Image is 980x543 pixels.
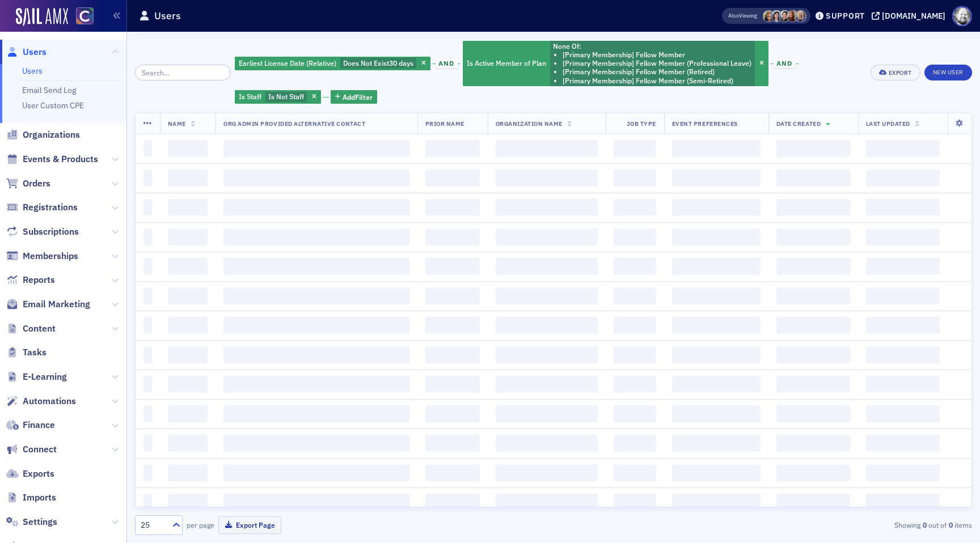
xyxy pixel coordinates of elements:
span: ‌ [425,494,480,511]
span: Does Not Exist [343,58,389,67]
a: Finance [6,419,55,431]
a: Users [22,66,43,76]
span: Connect [23,443,57,456]
span: ‌ [425,435,480,452]
span: ‌ [223,140,409,157]
span: ‌ [223,317,409,334]
span: ‌ [614,405,656,422]
input: Search… [135,65,231,80]
div: Export [889,70,912,76]
span: ‌ [223,346,409,363]
span: ‌ [776,258,850,275]
li: [Primary Membership] Fellow Member [563,50,751,59]
span: ‌ [168,287,208,304]
button: Export [871,65,920,80]
li: [Primary Membership] Fellow Member (Professional Leave) [563,59,751,67]
span: ‌ [614,287,656,304]
span: and [436,59,458,68]
span: ‌ [672,405,761,422]
img: SailAMX [16,8,68,26]
span: and [774,59,796,68]
span: Alicia Gelinas [795,10,806,22]
span: ‌ [866,346,940,363]
span: ‌ [614,494,656,511]
span: ‌ [496,169,598,186]
span: ‌ [425,405,480,422]
span: ‌ [143,317,152,334]
span: E-Learning [23,371,67,383]
span: Is Staff [239,92,261,101]
span: ‌ [776,435,850,452]
div: [DOMAIN_NAME] [882,11,945,21]
a: Reports [6,274,55,286]
span: Lauren Standiford [763,10,775,22]
span: ‌ [168,376,208,393]
span: ‌ [866,405,940,422]
span: ‌ [143,435,152,452]
span: Exports [23,468,54,480]
span: ‌ [168,228,208,245]
div: Showing out of items [701,520,972,530]
span: Add Filter [343,92,373,102]
span: Sheila Duggan [787,10,799,22]
span: ‌ [223,435,409,452]
span: ‌ [143,287,152,304]
span: ‌ [143,464,152,481]
span: ‌ [496,435,598,452]
span: None Of : [553,41,581,50]
span: ‌ [866,169,940,186]
span: Users [23,46,47,58]
span: ‌ [168,464,208,481]
span: Organizations [23,129,80,141]
img: SailAMX [76,7,94,25]
a: Exports [6,468,54,480]
span: ‌ [425,464,480,481]
span: Prior Name [425,120,464,128]
div: Is Not Staff [235,90,321,104]
a: E-Learning [6,371,67,383]
span: ‌ [866,140,940,157]
button: Export Page [218,516,281,534]
span: ‌ [496,199,598,216]
span: ‌ [672,376,761,393]
a: Content [6,323,56,335]
span: ‌ [496,405,598,422]
span: Earliest License Date (Relative) [239,58,336,67]
span: ‌ [672,228,761,245]
span: Name [168,120,186,128]
span: ‌ [776,494,850,511]
span: ‌ [614,258,656,275]
span: ‌ [776,464,850,481]
span: ‌ [496,258,598,275]
span: ‌ [496,464,598,481]
span: ‌ [223,228,409,245]
span: Event Preferences [672,120,738,128]
span: ‌ [672,346,761,363]
span: ‌ [168,258,208,275]
span: ‌ [425,317,480,334]
span: ‌ [143,199,152,216]
span: ‌ [496,376,598,393]
span: ‌ [672,140,761,157]
li: [Primary Membership] Fellow Member (Retired) [563,67,751,76]
span: ‌ [143,405,152,422]
span: ‌ [672,317,761,334]
li: [Primary Membership] Fellow Member (Semi-Retired) [563,77,751,85]
span: ‌ [614,169,656,186]
span: ‌ [614,346,656,363]
span: ‌ [223,287,409,304]
span: ‌ [425,169,480,186]
span: ‌ [223,376,409,393]
span: ‌ [776,405,850,422]
span: ‌ [425,228,480,245]
button: and [432,59,461,68]
span: ‌ [672,435,761,452]
label: per page [187,520,214,530]
span: ‌ [614,140,656,157]
span: ‌ [614,376,656,393]
span: ‌ [672,258,761,275]
span: ‌ [143,228,152,245]
a: User Custom CPE [22,100,84,111]
span: ‌ [776,287,850,304]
